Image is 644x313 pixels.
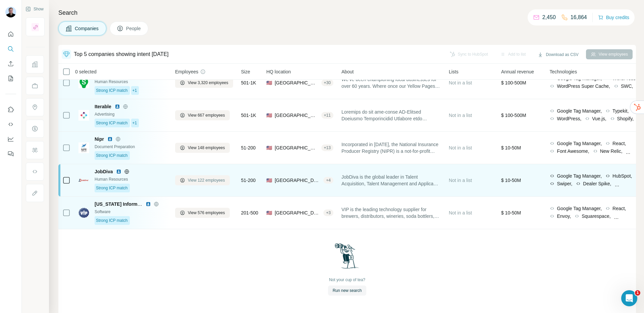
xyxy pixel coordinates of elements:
[275,144,319,151] span: [GEOGRAPHIC_DATA]
[557,115,581,122] span: WordPress,
[74,50,169,58] div: Top 5 companies showing intent [DATE]
[5,72,16,84] button: My lists
[571,13,587,21] p: 16,864
[241,177,256,184] span: 51-200
[635,290,640,296] span: 1
[557,83,610,89] span: WordPress Super Cache,
[449,210,472,215] span: Not in a list
[188,80,228,86] span: View 3,320 employees
[5,133,16,145] button: Dashboard
[557,180,572,187] span: Swiper,
[449,80,472,85] span: Not in a list
[501,80,526,85] span: $ 100-500M
[241,144,256,151] span: 51-200
[241,79,256,86] span: 501-1K
[78,208,89,218] img: Logo of Vermont Information Processing
[266,209,272,216] span: 🇺🇸
[449,145,472,150] span: Not in a list
[328,286,367,296] button: Run new search
[96,120,128,126] span: Strong ICP match
[600,148,623,154] span: New Relic,
[266,79,272,86] span: 🇺🇸
[175,208,230,218] button: View 576 employees
[501,210,521,215] span: $ 10-50M
[21,4,48,14] button: Show
[132,120,137,126] span: +1
[341,76,441,89] span: We’ve been championing local businesses for over 60 years. Where once our Yellow Pages helped tho...
[95,79,167,85] div: Human Resources
[592,115,606,122] span: Vue.js,
[598,13,629,22] button: Buy credits
[175,110,230,120] button: View 667 employees
[78,110,89,121] img: Logo of Iterable
[612,140,626,147] span: React,
[622,213,641,220] span: HubSpot,
[175,175,230,185] button: View 122 employees
[266,112,272,119] span: 🇺🇸
[323,210,333,216] div: + 3
[549,68,577,75] span: Technologies
[266,68,291,75] span: HQ location
[329,277,365,283] div: Not your cup of tea?
[115,104,120,109] img: LinkedIn logo
[241,209,258,216] span: 201-500
[275,177,321,184] span: [GEOGRAPHIC_DATA], [GEOGRAPHIC_DATA]
[95,144,167,150] div: Document Preparation
[542,13,556,21] p: 2,450
[107,136,113,142] img: LinkedIn logo
[5,118,16,130] button: Use Surfe API
[188,177,225,183] span: View 122 employees
[501,178,521,183] span: $ 10-50M
[321,80,333,86] div: + 30
[582,213,610,220] span: Squarespace,
[275,79,319,86] span: [GEOGRAPHIC_DATA], [US_STATE]
[175,68,198,75] span: Employees
[533,50,583,60] button: Download as CSV
[132,87,137,93] span: +1
[333,288,362,294] span: Run new search
[275,209,321,216] span: [GEOGRAPHIC_DATA], [US_STATE]
[275,112,319,119] span: [GEOGRAPHIC_DATA], [US_STATE]
[175,78,233,88] button: View 3,320 employees
[621,290,637,306] iframe: Intercom live chat
[95,103,111,110] span: Iterable
[95,168,113,175] span: JobDiva
[241,112,256,119] span: 501-1K
[95,176,167,182] div: Human Resources
[621,83,633,89] span: SWC,
[146,201,151,207] img: LinkedIn logo
[501,145,521,150] span: $ 10-50M
[449,113,472,118] span: Not in a list
[5,7,16,17] img: Avatar
[126,25,142,32] span: People
[341,174,441,187] span: JobDiva is the global leader in Talent Acquisition, Talent Management and Applicant Tracking tech...
[116,169,121,174] img: LinkedIn logo
[612,173,632,179] span: HubSpot,
[449,68,459,75] span: Lists
[341,68,354,75] span: About
[96,185,128,191] span: Strong ICP match
[75,68,97,75] span: 0 selected
[78,179,89,182] img: Logo of JobDiva
[241,68,250,75] span: Size
[5,104,16,116] button: Use Surfe on LinkedIn
[449,178,472,183] span: Not in a list
[58,8,636,17] h4: Search
[5,58,16,70] button: Enrich CSV
[612,205,626,212] span: React,
[188,210,225,216] span: View 576 employees
[266,144,272,151] span: 🇺🇸
[5,148,16,160] button: Feedback
[321,112,333,118] div: + 11
[622,180,642,187] span: YouTube,
[96,217,128,224] span: Strong ICP match
[501,68,534,75] span: Annual revenue
[617,115,634,122] span: Shopify,
[78,77,89,88] img: Logo of SmartRecruiters
[96,87,128,93] span: Strong ICP match
[95,111,167,117] div: Advertising
[612,108,629,114] span: Typekit,
[341,109,441,122] span: Loremips do sit ame-conse AD-Elitsed Doeiusmo Temporincidid Utlabore etdo magnaal enimad mini Ven...
[341,206,441,220] span: VIP is the leading technology supplier for brewers, distributors, wineries, soda bottlers, and ot...
[501,113,526,118] span: $ 100-500M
